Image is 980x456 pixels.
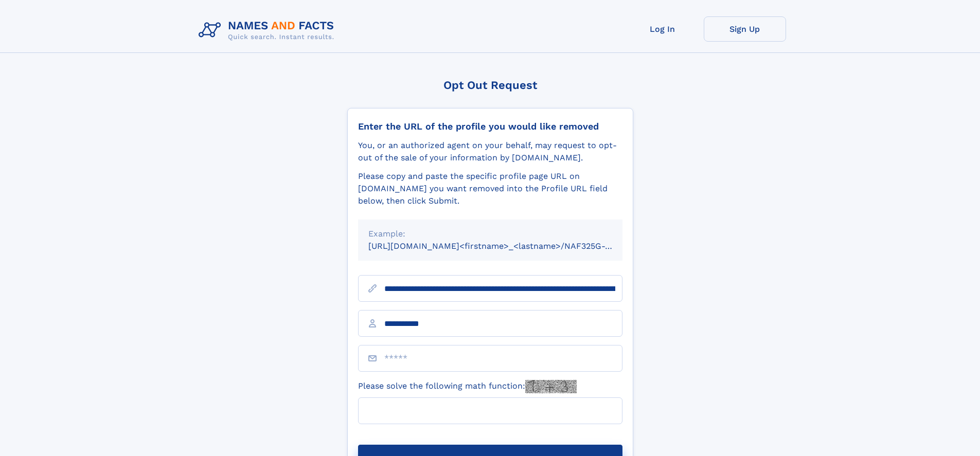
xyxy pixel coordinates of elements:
div: Enter the URL of the profile you would like removed [358,121,622,132]
div: Please copy and paste the specific profile page URL on [DOMAIN_NAME] you want removed into the Pr... [358,170,622,207]
div: You, or an authorized agent on your behalf, may request to opt-out of the sale of your informatio... [358,139,622,164]
small: [URL][DOMAIN_NAME]<firstname>_<lastname>/NAF325G-xxxxxxxx [368,241,642,251]
a: Sign Up [704,16,786,42]
img: Logo Names and Facts [194,16,343,44]
div: Opt Out Request [347,79,633,92]
div: Example: [368,228,612,240]
label: Please solve the following math function: [358,380,577,393]
a: Log In [621,16,704,42]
